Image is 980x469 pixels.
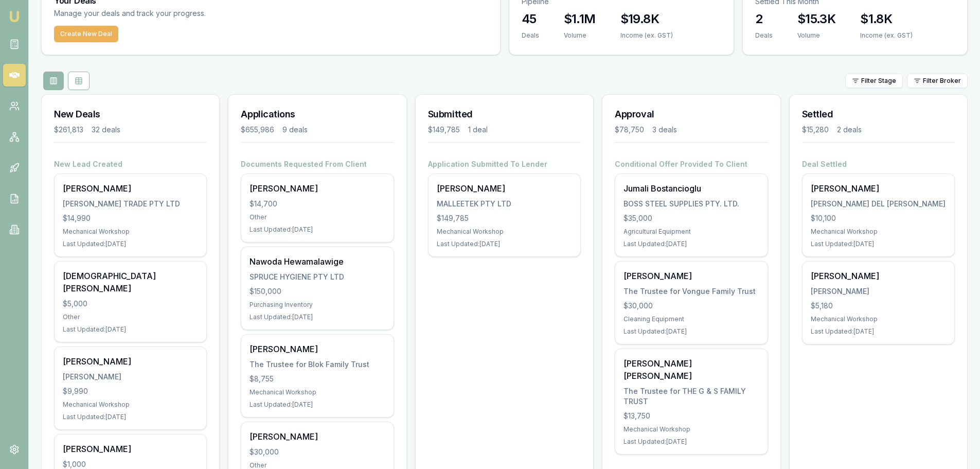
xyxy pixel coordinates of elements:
[63,240,198,248] div: Last Updated: [DATE]
[811,315,946,323] div: Mechanical Workshop
[811,199,946,209] div: [PERSON_NAME] DEL [PERSON_NAME]
[250,401,385,409] div: Last Updated: [DATE]
[437,240,572,248] div: Last Updated: [DATE]
[54,107,207,121] h3: New Deals
[63,182,198,195] div: [PERSON_NAME]
[250,359,385,370] div: The Trustee for Blok Family Trust
[241,107,394,121] h3: Applications
[623,213,759,223] div: $35,000
[54,8,317,20] p: Manage your deals and track your progress.
[811,301,946,311] div: $5,180
[428,159,581,169] h4: Application Submitted To Lender
[250,255,385,268] div: Nawoda Hewamalawige
[522,11,539,27] h3: 45
[428,107,581,121] h3: Submitted
[282,125,308,135] div: 9 deals
[623,228,759,236] div: Agricultural Equipment
[811,182,946,195] div: [PERSON_NAME]
[63,443,198,455] div: [PERSON_NAME]
[620,11,673,27] h3: $19.8K
[623,240,759,248] div: Last Updated: [DATE]
[250,343,385,355] div: [PERSON_NAME]
[802,107,955,121] h3: Settled
[755,31,773,40] div: Deals
[54,26,118,42] button: Create New Deal
[811,213,946,223] div: $10,100
[623,270,759,282] div: [PERSON_NAME]
[564,11,596,27] h3: $1.1M
[63,401,198,409] div: Mechanical Workshop
[63,199,198,209] div: [PERSON_NAME] TRADE PTY LTD
[54,159,207,169] h4: New Lead Created
[250,199,385,209] div: $14,700
[623,386,759,407] div: The Trustee for THE G & S FAMILY TRUST
[63,270,198,294] div: [DEMOGRAPHIC_DATA][PERSON_NAME]
[63,213,198,223] div: $14,990
[615,125,644,135] div: $78,750
[623,327,759,336] div: Last Updated: [DATE]
[250,182,385,195] div: [PERSON_NAME]
[811,270,946,282] div: [PERSON_NAME]
[615,159,768,169] h4: Conditional Offer Provided To Client
[564,31,596,40] div: Volume
[755,11,773,27] h3: 2
[797,11,835,27] h3: $15.3K
[837,125,862,135] div: 2 deals
[92,125,120,135] div: 32 deals
[250,286,385,297] div: $150,000
[63,313,198,321] div: Other
[802,159,955,169] h4: Deal Settled
[63,355,198,368] div: [PERSON_NAME]
[437,182,572,195] div: [PERSON_NAME]
[811,327,946,336] div: Last Updated: [DATE]
[250,213,385,221] div: Other
[623,357,759,382] div: [PERSON_NAME] [PERSON_NAME]
[250,447,385,457] div: $30,000
[860,31,913,40] div: Income (ex. GST)
[522,31,539,40] div: Deals
[623,199,759,209] div: BOSS STEEL SUPPLIES PTY. LTD.
[468,125,488,135] div: 1 deal
[860,11,913,27] h3: $1.8K
[623,411,759,421] div: $13,750
[63,299,198,309] div: $5,000
[623,438,759,446] div: Last Updated: [DATE]
[797,31,835,40] div: Volume
[437,199,572,209] div: MALLEETEK PTY LTD
[250,272,385,282] div: SPRUCE HYGIENE PTY LTD
[652,125,677,135] div: 3 deals
[845,74,903,88] button: Filter Stage
[63,325,198,334] div: Last Updated: [DATE]
[623,315,759,323] div: Cleaning Equipment
[620,31,673,40] div: Income (ex. GST)
[623,182,759,195] div: Jumali Bostancioglu
[250,388,385,396] div: Mechanical Workshop
[615,107,768,121] h3: Approval
[250,430,385,443] div: [PERSON_NAME]
[63,413,198,421] div: Last Updated: [DATE]
[437,213,572,223] div: $149,785
[811,286,946,297] div: [PERSON_NAME]
[241,125,274,135] div: $655,986
[63,372,198,382] div: [PERSON_NAME]
[437,228,572,236] div: Mechanical Workshop
[802,125,829,135] div: $15,280
[250,225,385,234] div: Last Updated: [DATE]
[241,159,394,169] h4: Documents Requested From Client
[907,74,968,88] button: Filter Broker
[811,240,946,248] div: Last Updated: [DATE]
[63,228,198,236] div: Mechanical Workshop
[63,386,198,396] div: $9,990
[8,10,21,23] img: emu-icon-u.png
[623,286,759,297] div: The Trustee for Vongue Family Trust
[623,301,759,311] div: $30,000
[250,301,385,309] div: Purchasing Inventory
[923,77,961,85] span: Filter Broker
[811,228,946,236] div: Mechanical Workshop
[428,125,460,135] div: $149,785
[861,77,896,85] span: Filter Stage
[250,374,385,384] div: $8,755
[250,313,385,321] div: Last Updated: [DATE]
[54,125,83,135] div: $261,813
